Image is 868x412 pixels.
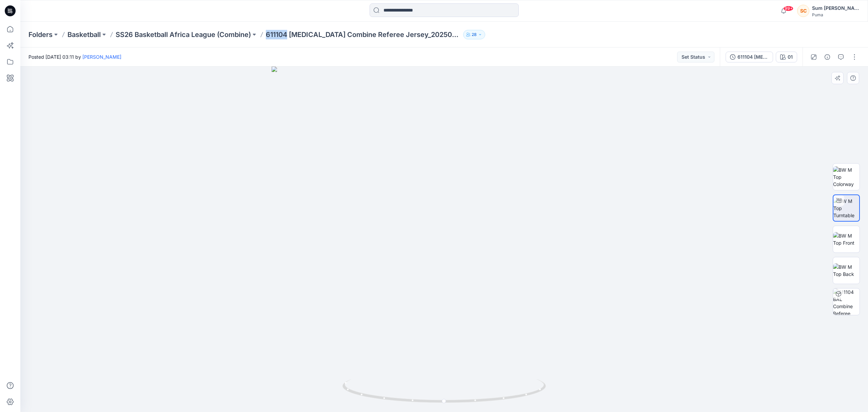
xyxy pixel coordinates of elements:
[783,6,793,11] span: 99+
[812,12,860,17] div: Puma
[833,166,860,188] img: BW M Top Colorway
[28,53,121,60] span: Posted [DATE] 03:11 by
[472,31,477,38] p: 28
[833,232,860,246] img: BW M Top Front
[776,52,797,62] button: 01
[463,30,485,39] button: 28
[833,288,860,315] img: 611104 BAL Combine Referee Jersey_20250930 01
[266,30,460,39] p: 611104 [MEDICAL_DATA] Combine Referee Jersey_20250930
[797,5,809,17] div: SC
[82,54,121,60] a: [PERSON_NAME]
[812,4,860,12] div: Sum [PERSON_NAME]
[116,30,251,39] a: SS26 Basketball Africa League (Combine)
[28,30,53,39] a: Folders
[833,263,860,278] img: BW M Top Back
[788,53,793,61] div: 01
[822,52,833,62] button: Details
[833,198,859,219] img: BW M Top Turntable
[67,30,101,39] a: Basketball
[726,52,773,62] button: 611104 [MEDICAL_DATA] Combine Referee Jersey_20250930
[737,53,769,61] div: 611104 [MEDICAL_DATA] Combine Referee Jersey_20250930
